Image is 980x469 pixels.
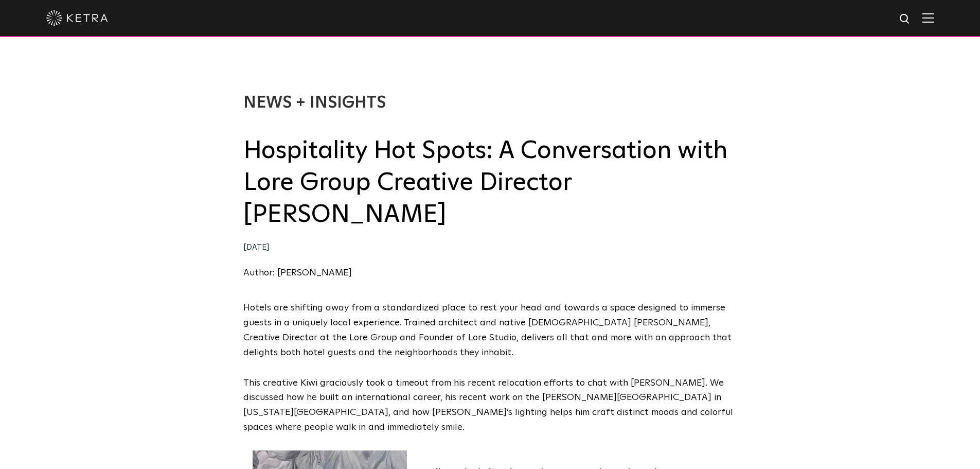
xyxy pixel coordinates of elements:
img: search icon [899,13,912,26]
a: News + Insights [243,95,386,111]
p: Hotels are shifting away from a standardized place to rest your head and towards a space designed... [243,301,737,360]
div: [DATE] [243,240,737,255]
p: This creative Kiwi graciously took a timeout from his recent relocation efforts to chat with [PER... [243,376,737,435]
img: ketra-logo-2019-white [46,10,108,26]
a: Author: [PERSON_NAME] [243,268,352,277]
img: Hamburger%20Nav.svg [922,13,934,23]
h2: Hospitality Hot Spots: A Conversation with Lore Group Creative Director [PERSON_NAME] [243,135,737,231]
